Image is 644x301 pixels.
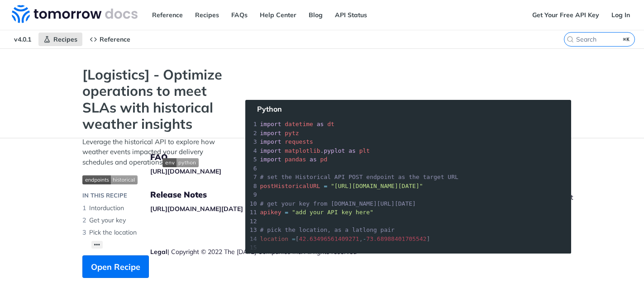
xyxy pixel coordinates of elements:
[82,202,227,214] li: Intorduction
[82,214,227,226] li: Get your key
[567,36,574,43] svg: Search
[82,66,227,132] strong: [Logistics] - Optimize operations to meet SLAs with historical weather insights
[82,191,127,200] div: IN THIS RECIPE
[330,8,372,22] a: API Status
[82,175,138,184] img: endpoint
[91,241,103,249] button: •••
[162,158,199,167] img: env
[147,8,188,22] a: Reference
[12,5,138,23] img: Tomorrow.io Weather API Docs
[527,8,604,22] a: Get Your Free API Key
[255,8,301,22] a: Help Center
[100,35,130,43] span: Reference
[82,137,227,168] p: Leverage the historical API to explore how weather events impacted your delivery schedules and op...
[82,226,227,239] li: Pick the location
[82,255,149,278] button: Open Recipe
[226,8,253,22] a: FAQs
[304,8,328,22] a: Blog
[82,174,227,184] span: Expand image
[190,8,224,22] a: Recipes
[162,158,199,166] span: Expand image
[621,35,632,44] kbd: ⌘K
[91,261,140,273] span: Open Recipe
[85,33,135,46] a: Reference
[38,33,82,46] a: Recipes
[606,8,635,22] a: Log In
[9,33,36,46] span: v4.0.1
[53,35,77,43] span: Recipes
